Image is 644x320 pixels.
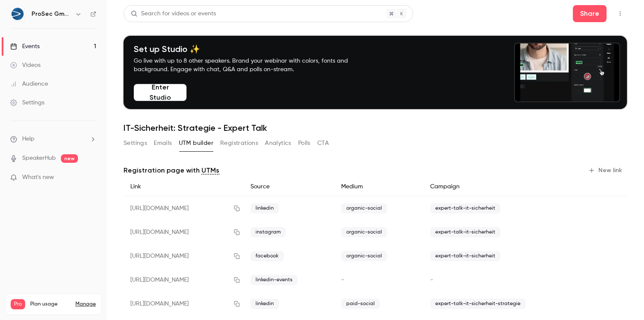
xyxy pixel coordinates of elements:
[124,220,244,244] div: [URL][DOMAIN_NAME]
[75,301,96,308] a: Manage
[430,203,500,213] span: expert-talk-it-sicherheit
[124,292,244,316] div: [URL][DOMAIN_NAME]
[124,177,244,196] div: Link
[220,136,258,150] button: Registrations
[341,277,344,283] span: -
[134,57,368,74] p: Go live with up to 8 other speakers. Brand your webinar with colors, fonts and background. Engage...
[10,61,40,69] div: Videos
[573,5,607,22] button: Share
[61,154,78,163] span: new
[10,98,44,107] div: Settings
[179,136,213,150] button: UTM builder
[10,80,48,88] div: Audience
[334,177,423,196] div: Medium
[430,299,526,309] span: expert-talk-it-sicherheit-strategie
[124,244,244,268] div: [URL][DOMAIN_NAME]
[22,173,54,182] span: What's new
[154,136,172,150] button: Emails
[10,135,96,144] li: help-dropdown-opener
[585,164,627,177] button: New link
[124,123,627,133] h1: IT-Sicherheit: Strategie - Expert Talk
[134,84,187,101] button: Enter Studio
[317,136,329,150] button: CTA
[124,165,219,176] p: Registration page with
[124,196,244,221] div: [URL][DOMAIN_NAME]
[201,165,219,176] a: UTMs
[131,9,216,18] div: Search for videos or events
[11,299,25,309] span: Pro
[430,277,433,283] span: -
[11,7,24,21] img: ProSec GmbH
[341,227,387,237] span: organic-social
[250,251,284,261] span: facebook
[124,136,147,150] button: Settings
[30,301,70,308] span: Plan usage
[430,227,500,237] span: expert-talk-it-sicherheit
[423,177,586,196] div: Campaign
[32,10,72,18] h6: ProSec GmbH
[250,203,279,213] span: linkedin
[250,299,279,309] span: linkedin
[341,203,387,213] span: organic-social
[244,177,334,196] div: Source
[134,44,368,54] h4: Set up Studio ✨
[124,268,244,292] div: [URL][DOMAIN_NAME]
[10,42,40,51] div: Events
[22,154,56,163] a: SpeakerHub
[250,275,298,285] span: linkedin-events
[298,136,310,150] button: Polls
[430,251,500,261] span: expert-talk-it-sicherheit
[22,135,34,144] span: Help
[265,136,291,150] button: Analytics
[341,299,380,309] span: paid-social
[250,227,286,237] span: instagram
[341,251,387,261] span: organic-social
